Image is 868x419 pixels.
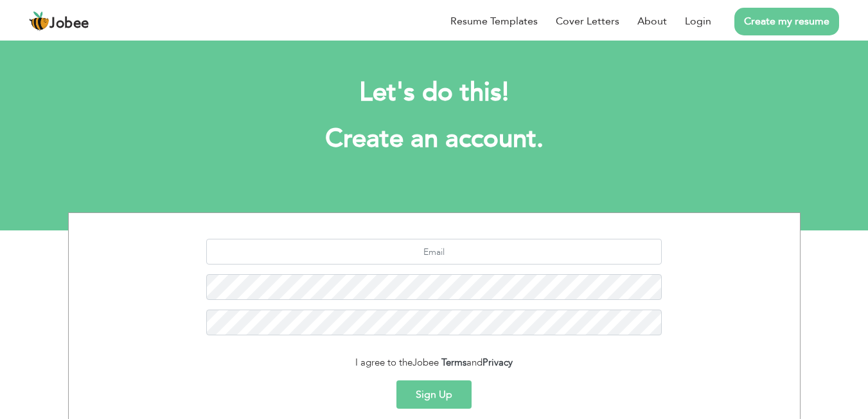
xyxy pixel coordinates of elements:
[78,355,790,370] div: I agree to the and
[483,356,513,369] a: Privacy
[556,14,619,29] a: Cover Letters
[734,8,839,35] a: Create my resume
[450,14,538,29] a: Resume Templates
[637,14,667,29] a: About
[412,356,439,369] span: Jobee
[29,11,49,32] img: jobee.io
[29,11,89,32] a: Jobee
[206,239,662,265] input: Email
[396,380,472,409] button: Sign Up
[441,356,466,369] a: Terms
[49,17,89,31] span: Jobee
[87,122,781,156] h1: Create an account.
[87,76,781,109] h2: Let's do this!
[685,14,711,29] a: Login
